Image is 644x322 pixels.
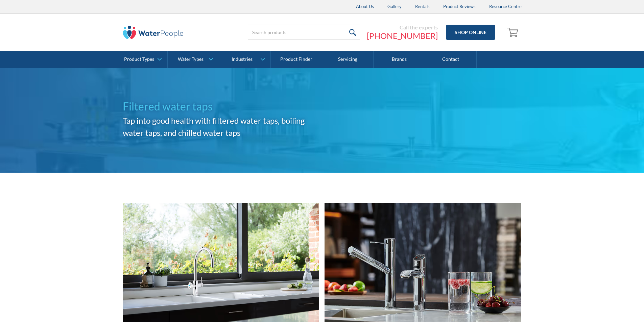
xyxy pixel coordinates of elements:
a: Contact [425,51,477,68]
a: Open empty cart [505,24,522,41]
a: Brands [374,51,425,68]
div: Call the experts [367,24,438,31]
img: shopping cart [507,27,520,38]
a: Servicing [322,51,374,68]
a: [PHONE_NUMBER] [367,31,438,41]
div: Water Types [178,56,204,62]
div: Product Types [124,56,154,62]
a: Product Types [116,51,167,68]
input: Search products [248,25,360,40]
h1: Filtered water taps [123,98,322,115]
a: Product Finder [271,51,322,68]
a: Water Types [168,51,219,68]
a: Shop Online [446,25,495,40]
h2: Tap into good health with filtered water taps, boiling water taps, and chilled water taps [123,115,322,139]
div: Industries [232,56,253,62]
img: The Water People [123,26,184,39]
a: Industries [219,51,270,68]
